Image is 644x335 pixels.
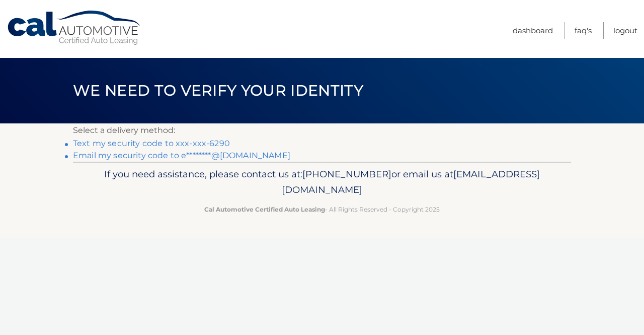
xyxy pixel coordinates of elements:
p: - All Rights Reserved - Copyright 2025 [79,204,565,215]
a: Cal Automotive [7,10,142,46]
a: Email my security code to e********@[DOMAIN_NAME] [73,151,290,160]
a: Dashboard [513,22,553,39]
p: Select a delivery method: [73,123,571,138]
p: If you need assistance, please contact us at: or email us at [79,166,565,198]
span: We need to verify your identity [73,81,363,100]
span: [PHONE_NUMBER] [302,168,391,180]
a: Text my security code to xxx-xxx-6290 [73,139,230,148]
strong: Cal Automotive Certified Auto Leasing [204,206,325,213]
a: FAQ's [575,22,592,39]
a: Logout [613,22,637,39]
